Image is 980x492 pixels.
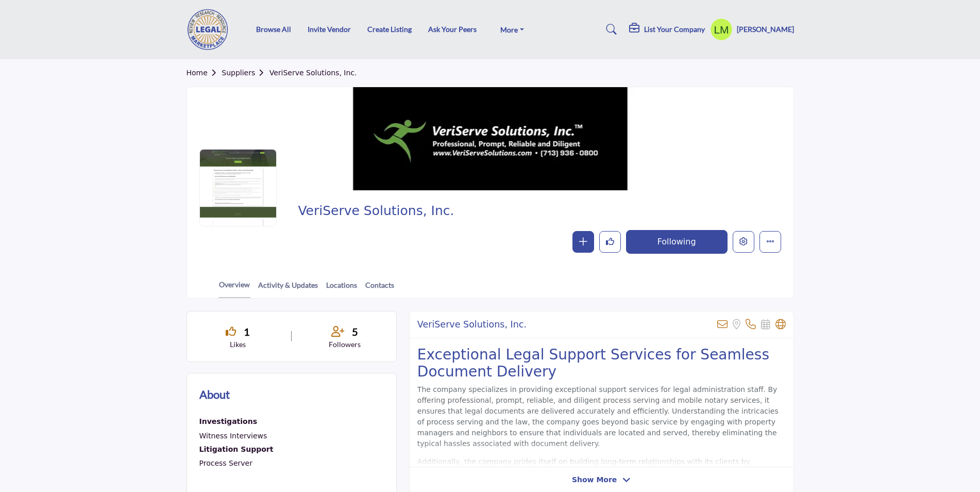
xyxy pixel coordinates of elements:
[759,231,781,253] button: More details
[187,69,222,77] a: Home
[644,25,705,34] h5: List Your Company
[187,9,235,50] img: site Logo
[199,459,252,467] a: Process Server
[199,339,277,350] p: Likes
[256,25,291,34] a: Browse All
[367,25,412,34] a: Create Listing
[599,231,621,253] button: Like
[710,18,733,41] button: Show hide supplier dropdown
[737,24,794,35] h5: [PERSON_NAME]
[733,231,754,253] button: Edit company
[352,324,358,339] span: 5
[199,443,274,456] a: Litigation Support
[244,324,250,339] span: 1
[199,415,274,429] a: Investigations
[626,230,728,254] button: Following
[258,280,318,298] a: Activity & Updates
[493,22,531,37] a: More
[199,386,230,403] h2: About
[308,25,351,34] a: Invite Vendor
[306,339,384,350] p: Followers
[417,319,527,330] h2: VeriServe Solutions, Inc.
[365,280,395,298] a: Contacts
[199,415,274,429] div: Gathering information and evidence for cases
[199,432,267,440] a: Witness Interviews
[326,280,358,298] a: Locations
[629,23,705,36] div: List Your Company
[428,25,477,34] a: Ask Your Peers
[218,279,250,298] a: Overview
[199,443,274,456] div: Services to assist during litigation process
[298,203,689,220] span: VeriServe Solutions, Inc.
[417,384,786,449] p: The company specializes in providing exceptional support services for legal administration staff....
[417,346,786,381] h2: Exceptional Legal Support Services for Seamless Document Delivery
[222,69,269,77] a: Suppliers
[596,21,623,38] a: Search
[269,69,357,77] a: VeriServe Solutions, Inc.
[572,474,617,485] span: Show More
